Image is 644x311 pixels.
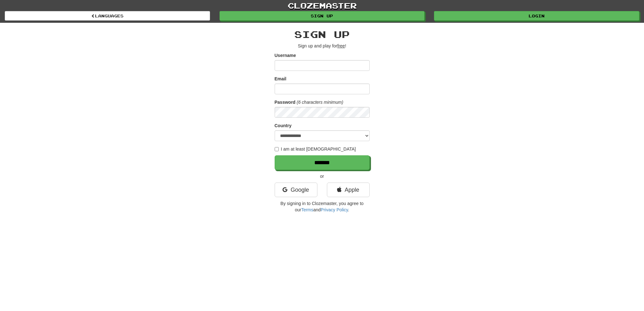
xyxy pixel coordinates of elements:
label: Username [275,52,296,59]
label: I am at least [DEMOGRAPHIC_DATA] [275,146,356,152]
label: Country [275,122,292,129]
label: Email [275,76,286,82]
a: Terms [301,207,313,212]
u: free [337,43,345,48]
input: I am at least [DEMOGRAPHIC_DATA] [275,147,279,151]
a: Sign up [220,11,425,21]
p: Sign up and play for ! [275,43,370,49]
a: Login [434,11,639,21]
p: By signing in to Clozemaster, you agree to our and . [275,200,370,213]
a: Apple [327,183,370,197]
h2: Sign up [275,29,370,40]
p: or [275,173,370,179]
em: (6 characters minimum) [297,100,343,105]
a: Languages [5,11,210,21]
a: Google [275,183,317,197]
label: Password [275,99,296,105]
a: Privacy Policy [321,207,348,212]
